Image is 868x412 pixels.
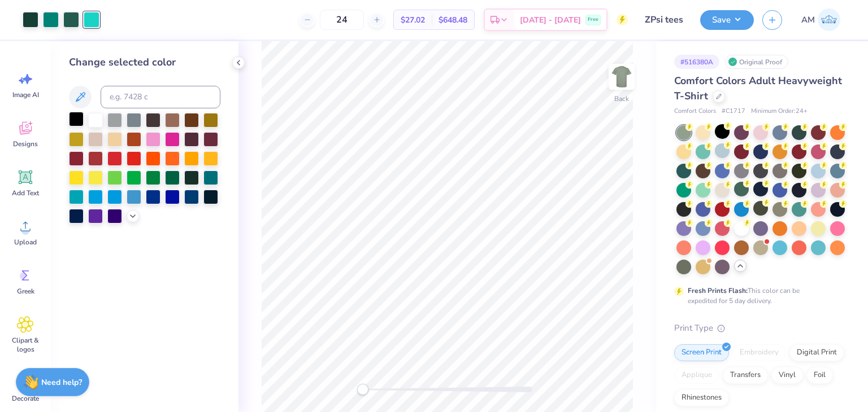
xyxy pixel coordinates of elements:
input: Untitled Design [636,8,692,31]
span: Add Text [12,189,39,198]
div: # 516380A [674,55,719,69]
div: Transfers [723,367,768,384]
strong: Need help? [41,377,82,388]
img: Back [610,65,633,88]
div: Print Type [674,322,845,335]
span: Clipart & logos [7,336,44,354]
a: AM [796,8,845,31]
div: Digital Print [789,344,844,361]
div: Vinyl [771,367,803,384]
span: Upload [14,238,37,247]
span: $27.02 [401,14,425,26]
div: Screen Print [674,344,729,361]
input: e.g. 7428 c [101,86,220,108]
div: Change selected color [69,55,220,70]
span: Greek [17,287,34,296]
img: Abhinav Mohan [818,8,840,31]
div: Embroidery [732,344,786,361]
span: [DATE] - [DATE] [520,14,581,26]
span: AM [801,14,815,27]
span: Image AI [12,90,39,99]
div: This color can be expedited for 5 day delivery. [688,286,827,306]
button: Save [700,10,754,30]
span: Free [588,16,598,24]
span: # C1717 [722,107,745,116]
span: Designs [13,139,38,148]
div: Foil [806,367,833,384]
div: Accessibility label [357,384,368,395]
div: Back [614,94,629,104]
input: – – [320,10,364,30]
span: $648.48 [439,14,467,26]
div: Rhinestones [674,389,729,406]
div: Original Proof [725,55,788,69]
span: Comfort Colors Adult Heavyweight T-Shirt [674,74,842,103]
div: Applique [674,367,719,384]
span: Minimum Order: 24 + [751,107,808,116]
span: Decorate [12,394,39,403]
strong: Fresh Prints Flash: [688,286,748,295]
span: Comfort Colors [674,107,716,116]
